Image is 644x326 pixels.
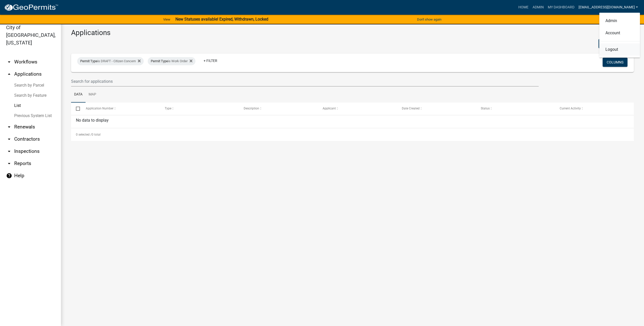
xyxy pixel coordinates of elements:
span: Date Created [402,107,420,110]
button: Don't show again [415,15,443,24]
button: Columns [603,58,628,67]
a: + Filter [200,56,221,65]
a: Logout [599,43,640,56]
i: help [6,173,12,179]
span: Type [165,107,171,110]
datatable-header-cell: Date Created [397,103,476,115]
span: Current Activity [560,107,581,110]
div: is Work Order [148,57,195,65]
a: [EMAIL_ADDRESS][DOMAIN_NAME] [576,3,640,12]
div: [EMAIL_ADDRESS][DOMAIN_NAME] [599,13,640,58]
h3: Applications [71,28,634,37]
a: Account [599,27,640,39]
a: Map [86,87,99,103]
datatable-header-cell: Description [239,103,318,115]
div: No data to display [71,115,634,128]
datatable-header-cell: Applicant [318,103,397,115]
span: Description [244,107,259,110]
div: is DRAFT - Citizen Concern [77,57,144,65]
a: Home [516,3,531,12]
i: arrow_drop_down [6,160,12,167]
span: Status [481,107,490,110]
datatable-header-cell: Application Number [81,103,160,115]
datatable-header-cell: Current Activity [555,103,634,115]
a: Data [71,87,86,103]
a: Admin [531,3,546,12]
datatable-header-cell: Type [160,103,239,115]
button: Bulk Actions [598,39,634,48]
i: arrow_drop_up [6,71,12,77]
i: arrow_drop_down [6,148,12,154]
i: arrow_drop_down [6,59,12,65]
a: My Dashboard [546,3,576,12]
span: 0 selected / [76,133,92,136]
i: arrow_drop_down [6,136,12,142]
a: Admin [599,15,640,27]
datatable-header-cell: Status [476,103,555,115]
div: 0 total [71,128,634,141]
datatable-header-cell: Select [71,103,81,115]
span: Permit Type [151,59,168,63]
span: Applicant [323,107,336,110]
i: arrow_drop_down [6,124,12,130]
strong: New Statuses available! Expired, Withdrawn, Locked [175,17,268,22]
a: View [161,15,172,24]
span: Application Number [86,107,113,110]
input: Search for applications [71,76,539,87]
span: Permit Type [80,59,97,63]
